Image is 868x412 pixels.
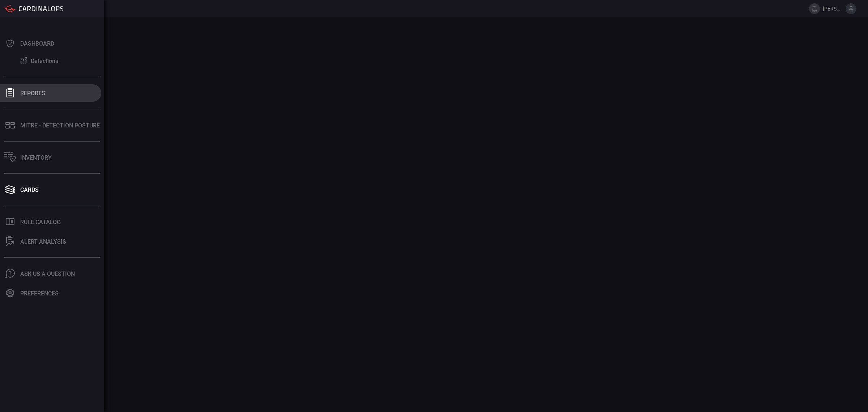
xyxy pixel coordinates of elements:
[20,40,54,47] div: Dashboard
[20,219,61,226] div: Rule Catalog
[20,154,52,161] div: Inventory
[20,122,100,129] div: MITRE - Detection Posture
[20,290,59,297] div: Preferences
[31,58,58,64] div: Detections
[823,6,843,12] span: [PERSON_NAME][EMAIL_ADDRESS][PERSON_NAME][DOMAIN_NAME]
[20,270,75,277] div: Ask Us A Question
[20,186,39,193] div: Cards
[20,238,66,245] div: ALERT ANALYSIS
[20,90,45,97] div: Reports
